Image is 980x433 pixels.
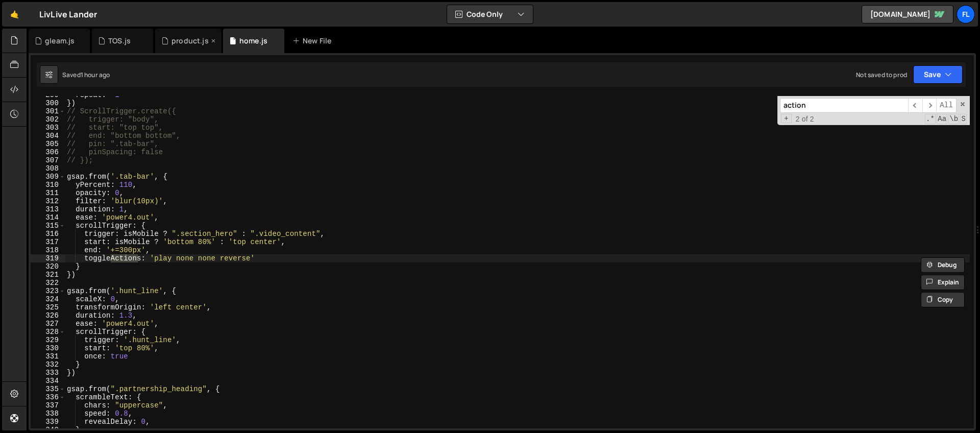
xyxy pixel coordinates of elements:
[31,352,65,360] div: 331
[937,114,947,124] span: CaseSensitive Search
[292,36,335,46] div: New File
[31,320,65,328] div: 327
[908,98,922,113] span: ​
[31,156,65,164] div: 307
[31,197,65,205] div: 312
[925,114,936,124] span: RegExp Search
[31,360,65,369] div: 332
[862,5,953,23] a: [DOMAIN_NAME]
[31,140,65,148] div: 305
[913,65,963,84] button: Save
[781,114,792,123] span: Toggle Replace mode
[31,213,65,222] div: 314
[31,401,65,410] div: 337
[31,173,65,181] div: 309
[792,115,818,123] span: 2 of 2
[31,287,65,295] div: 323
[31,369,65,377] div: 333
[921,257,965,273] button: Debug
[239,36,267,46] div: home.js
[81,70,110,79] div: 1 hour ago
[31,181,65,189] div: 310
[921,275,965,290] button: Explain
[957,5,975,23] a: Fl
[31,385,65,393] div: 335
[31,254,65,262] div: 319
[31,311,65,320] div: 326
[31,132,65,140] div: 304
[62,70,110,79] div: Saved
[39,8,97,20] div: LivLive Lander
[936,98,957,113] span: Alt-Enter
[447,5,533,23] button: Code Only
[780,98,908,113] input: Search for
[948,114,959,124] span: Whole Word Search
[31,393,65,401] div: 336
[31,230,65,238] div: 316
[31,262,65,271] div: 320
[960,114,967,124] span: Search In Selection
[31,238,65,246] div: 317
[31,336,65,344] div: 329
[108,36,131,46] div: TOS.js
[31,107,65,115] div: 301
[31,148,65,156] div: 306
[31,164,65,173] div: 308
[31,246,65,254] div: 318
[171,36,209,46] div: product.js
[31,205,65,213] div: 313
[31,410,65,418] div: 338
[31,279,65,287] div: 322
[921,292,965,307] button: Copy
[31,303,65,311] div: 325
[31,418,65,426] div: 339
[2,2,27,27] a: 🤙
[31,222,65,230] div: 315
[31,328,65,336] div: 328
[922,98,937,113] span: ​
[31,377,65,385] div: 334
[31,189,65,197] div: 311
[31,99,65,107] div: 300
[31,344,65,352] div: 330
[31,115,65,124] div: 302
[31,124,65,132] div: 303
[45,36,75,46] div: gleam.js
[856,70,907,79] div: Not saved to prod
[31,271,65,279] div: 321
[31,295,65,303] div: 324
